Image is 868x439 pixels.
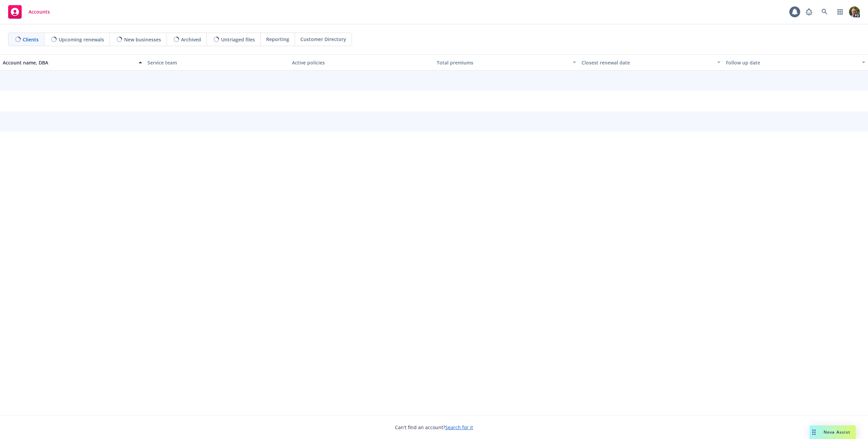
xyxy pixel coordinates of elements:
button: Active policies [289,54,434,71]
div: Drag to move [810,425,818,439]
button: Follow up date [723,54,868,71]
div: Follow up date [726,59,858,66]
button: Service team [145,54,290,71]
span: Nova Assist [824,429,850,435]
span: Accounts [28,9,50,15]
div: Total premiums [437,59,569,66]
a: Search for it [445,424,473,431]
div: Active policies [292,59,431,66]
a: Switch app [833,5,847,19]
a: Report a Bug [802,5,816,19]
img: photo [849,6,860,17]
a: Accounts [5,2,53,21]
div: Service team [147,59,287,66]
button: Nova Assist [810,425,856,439]
div: Account name, DBA [3,59,135,66]
span: Can't find an account? [395,424,473,431]
a: Search [818,5,831,19]
span: New businesses [124,36,161,43]
span: Upcoming renewals [59,36,104,43]
span: Clients [23,36,39,43]
span: Archived [181,36,201,43]
button: Total premiums [434,54,579,71]
span: Reporting [266,36,289,43]
button: Closest renewal date [579,54,724,71]
span: Customer Directory [300,36,346,43]
div: Closest renewal date [581,59,713,66]
span: Untriaged files [221,36,255,43]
